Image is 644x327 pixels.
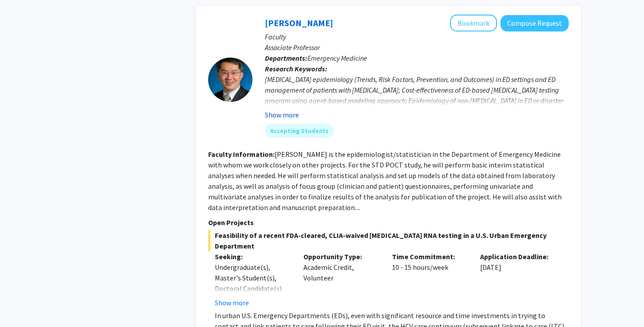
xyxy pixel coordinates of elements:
p: Seeking: [215,251,290,262]
div: Academic Credit, Volunteer [297,251,385,308]
p: Faculty [265,31,569,42]
button: Show more [265,109,299,120]
span: Emergency Medicine [307,54,367,62]
div: [MEDICAL_DATA] epidemiology (Trends, Risk Factors, Prevention, and Outcomes) in ED settings and E... [265,74,569,117]
p: Open Projects [208,217,569,228]
a: [PERSON_NAME] [265,17,333,28]
iframe: Chat [7,287,38,320]
b: Research Keywords: [265,64,327,73]
p: Associate Professor [265,42,569,53]
mat-chip: Accepting Students [265,124,334,138]
b: Faculty Information: [208,150,275,159]
b: Departments: [265,54,307,62]
p: Time Commitment: [392,251,467,262]
div: Undergraduate(s), Master's Student(s), Doctoral Candidate(s) (PhD, MD, DMD, PharmD, etc.) [215,262,290,315]
button: Show more [215,297,249,308]
span: Feasibility of a recent FDA-cleared, CLIA-waived [MEDICAL_DATA] RNA testing in a U.S. Urban Emerg... [208,230,569,251]
fg-read-more: [PERSON_NAME] is the epidemiologist/statistician in the Department of Emergency Medicine with who... [208,150,562,212]
button: Compose Request to Yu-Hsiang Hsieh [500,15,569,31]
p: Application Deadline: [480,251,555,262]
div: 10 - 15 hours/week [385,251,474,308]
button: Add Yu-Hsiang Hsieh to Bookmarks [450,15,497,31]
p: Opportunity Type: [303,251,379,262]
div: [DATE] [473,251,562,308]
